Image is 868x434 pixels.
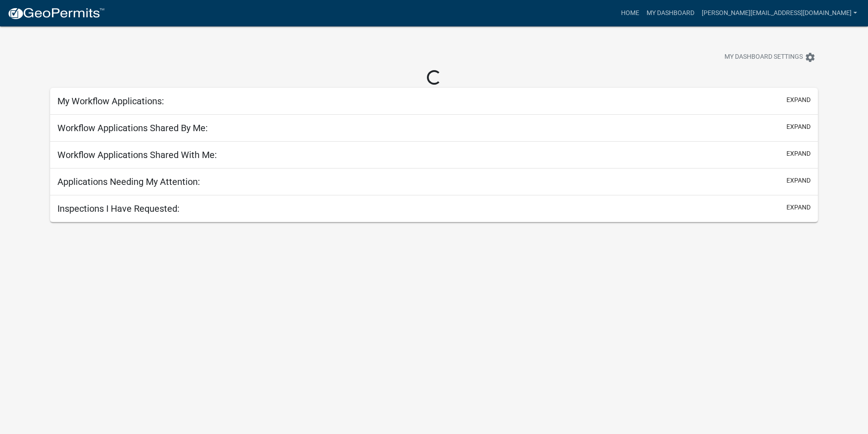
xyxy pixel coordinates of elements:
[698,5,861,22] a: [PERSON_NAME][EMAIL_ADDRESS][DOMAIN_NAME]
[57,123,208,133] h5: Workflow Applications Shared By Me:
[724,52,803,63] span: My Dashboard Settings
[643,5,698,22] a: My Dashboard
[786,203,811,212] button: expand
[786,176,811,185] button: expand
[786,149,811,158] button: expand
[717,48,823,66] button: My Dashboard Settingssettings
[57,203,180,214] h5: Inspections I Have Requested:
[57,176,200,187] h5: Applications Needing My Attention:
[57,96,164,107] h5: My Workflow Applications:
[617,5,643,22] a: Home
[786,122,811,132] button: expand
[786,95,811,105] button: expand
[805,52,816,63] i: settings
[57,149,217,160] h5: Workflow Applications Shared With Me:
